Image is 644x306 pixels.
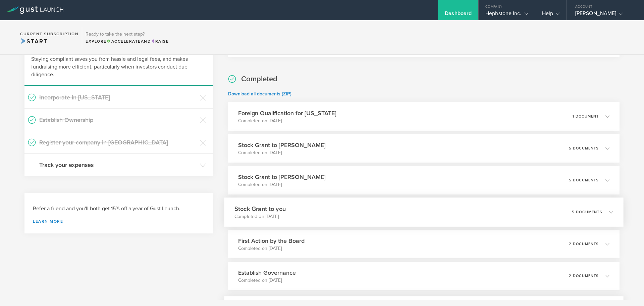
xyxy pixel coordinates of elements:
p: 5 documents [569,178,599,182]
p: 1 document [573,115,599,118]
p: Completed on [DATE] [238,118,336,124]
h3: Establish Governance [238,268,296,277]
h3: Stock Grant to you [234,204,286,213]
span: and [107,39,151,44]
h3: Ready to take the next step? [86,32,169,37]
div: Help [542,10,560,20]
p: 2 documents [569,242,599,246]
div: Explore [86,38,169,44]
a: Learn more [33,219,204,223]
p: Completed on [DATE] [238,245,305,252]
p: Completed on [DATE] [238,277,296,284]
h3: Register your company in [GEOGRAPHIC_DATA] [39,138,197,147]
p: 2 documents [569,274,599,278]
h3: Track your expenses [39,161,197,169]
a: Download all documents (ZIP) [228,91,291,97]
div: Dashboard [445,10,472,20]
p: Completed on [DATE] [238,149,326,156]
div: Ready to take the next step?ExploreAccelerateandRaise [82,27,172,48]
h3: Stock Grant to [PERSON_NAME] [238,173,326,181]
span: Start [20,38,47,45]
h2: Completed [241,74,277,84]
p: 5 documents [569,146,599,150]
span: Raise [151,39,169,44]
h3: Stock Grant to [PERSON_NAME] [238,141,326,149]
h3: Refer a friend and you'll both get 15% off a year of Gust Launch. [33,205,204,213]
h3: Incorporate in [US_STATE] [39,93,197,102]
p: Completed on [DATE] [234,213,286,220]
span: Accelerate [107,39,141,44]
p: Completed on [DATE] [238,181,326,188]
div: [PERSON_NAME] [575,10,632,20]
h3: Establish Ownership [39,116,197,124]
div: Hephstone Inc. [485,10,528,20]
h2: Current Subscription [20,32,78,36]
div: Staying compliant saves you from hassle and legal fees, and makes fundraising more efficient, par... [24,49,213,86]
p: 5 documents [572,210,602,214]
h3: First Action by the Board [238,236,305,245]
h3: Foreign Qualification for [US_STATE] [238,109,336,118]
